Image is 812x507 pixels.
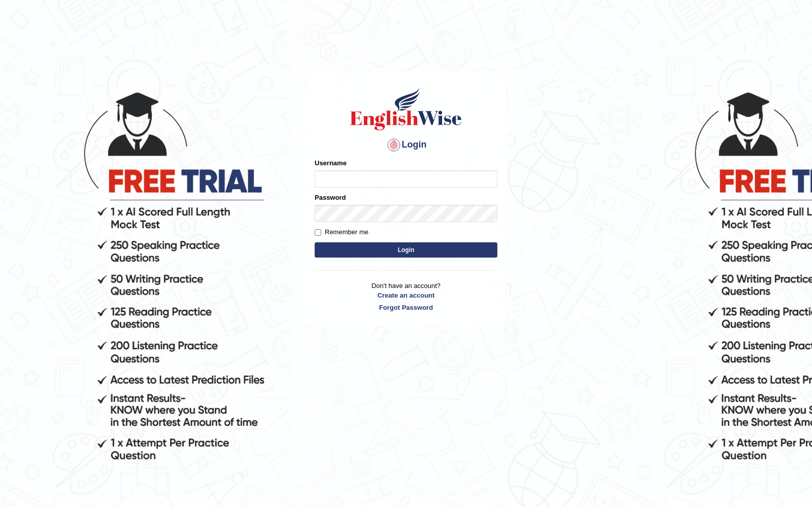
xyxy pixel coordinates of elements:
label: Remember me [315,227,368,237]
p: Don't have an account? [315,281,497,312]
h4: Login [315,137,497,153]
button: Login [315,242,497,258]
a: Create an account [315,291,497,300]
label: Password [315,193,346,202]
input: Remember me [315,229,321,236]
img: Logo of English Wise sign in for intelligent practice with AI [348,86,464,132]
a: Forgot Password [315,303,497,312]
label: Username [315,158,347,168]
